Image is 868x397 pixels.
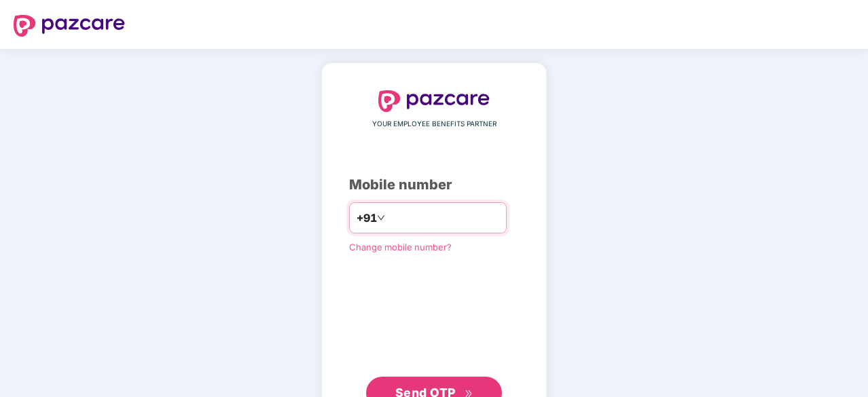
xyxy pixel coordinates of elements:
img: logo [14,15,125,37]
span: YOUR EMPLOYEE BENEFITS PARTNER [372,119,496,130]
img: logo [378,90,490,112]
span: down [377,214,385,222]
div: Mobile number [349,174,519,195]
span: +91 [357,210,377,227]
a: Change mobile number? [349,242,452,252]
